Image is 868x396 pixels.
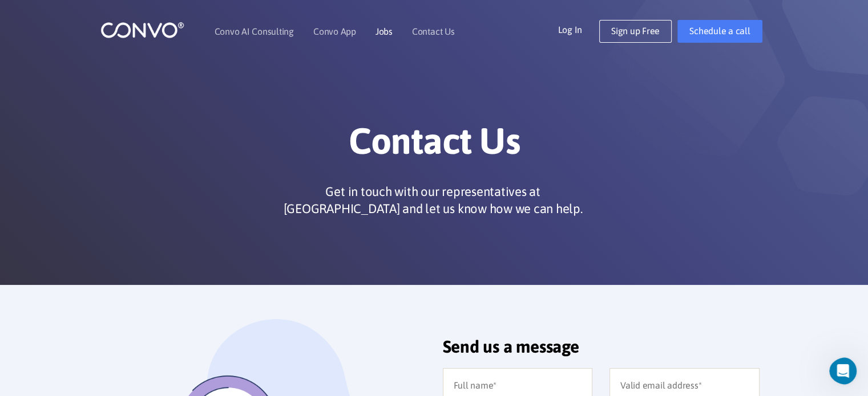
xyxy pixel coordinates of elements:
[118,119,751,172] h1: Contact Us
[443,336,760,365] h2: Send us a message
[100,21,184,39] img: logo_1.png
[412,27,455,36] a: Contact Us
[599,20,672,43] a: Sign up Free
[558,20,599,38] a: Log In
[215,27,294,36] a: Convo AI Consulting
[313,27,356,36] a: Convo App
[376,27,393,36] a: Jobs
[677,20,762,43] a: Schedule a call
[829,357,865,385] iframe: Intercom live chat
[279,183,587,217] p: Get in touch with our representatives at [GEOGRAPHIC_DATA] and let us know how we can help.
